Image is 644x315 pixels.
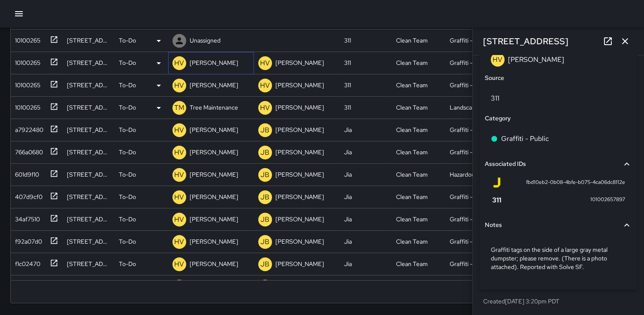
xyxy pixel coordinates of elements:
[175,58,184,68] p: HV
[396,215,428,223] div: Clean Team
[190,170,238,179] p: [PERSON_NAME]
[261,125,270,135] p: JB
[396,36,428,45] div: Clean Team
[344,103,351,112] div: 311
[174,103,184,113] p: TM
[396,125,428,134] div: Clean Team
[12,189,42,201] div: 407d9cf0
[275,237,324,246] p: [PERSON_NAME]
[275,103,324,112] p: [PERSON_NAME]
[67,193,110,201] div: 1045 Market Street
[190,148,238,156] p: [PERSON_NAME]
[67,237,110,246] div: 1091 Market Street
[260,58,270,68] p: HV
[190,260,238,268] p: [PERSON_NAME]
[344,170,352,179] div: Jia
[275,125,324,134] p: [PERSON_NAME]
[450,81,490,89] div: Graffiti - Public
[175,237,184,247] p: HV
[119,125,136,134] p: To-Do
[344,148,352,156] div: Jia
[67,260,110,268] div: 1091 Market Street
[344,237,352,246] div: Jia
[119,193,136,201] p: To-Do
[12,144,43,156] div: 766a0680
[12,33,40,45] div: 10100265
[119,237,136,246] p: To-Do
[67,170,110,179] div: 1056 Market Street
[344,215,352,223] div: Jia
[12,77,40,89] div: 10100265
[119,148,136,156] p: To-Do
[396,81,428,89] div: Clean Team
[344,58,351,67] div: 311
[396,148,428,156] div: Clean Team
[344,81,351,89] div: 311
[450,193,493,201] div: Graffiti - Private
[12,55,40,67] div: 10100265
[12,278,44,291] div: 3de00420
[450,260,490,268] div: Graffiti - Public
[344,125,352,134] div: Jia
[175,214,184,225] p: HV
[450,170,495,179] div: Hazardous Waste
[450,103,495,112] div: Landscaping (DG & Weeds)
[190,193,238,201] p: [PERSON_NAME]
[396,237,428,246] div: Clean Team
[119,260,136,268] p: To-Do
[450,125,490,134] div: Graffiti - Public
[450,215,493,223] div: Graffiti - Private
[175,192,184,202] p: HV
[175,125,184,135] p: HV
[190,237,238,246] p: [PERSON_NAME]
[396,193,428,201] div: Clean Team
[67,103,110,112] div: 1415 Mission Street
[175,259,184,269] p: HV
[275,81,324,89] p: [PERSON_NAME]
[190,103,238,112] p: Tree Maintenance
[67,36,110,45] div: 1449 Mission Street
[396,103,428,112] div: Clean Team
[190,58,238,67] p: [PERSON_NAME]
[260,103,270,113] p: HV
[275,170,324,179] p: [PERSON_NAME]
[190,215,238,223] p: [PERSON_NAME]
[12,234,42,246] div: f92a07d0
[261,214,270,225] p: JB
[275,260,324,268] p: [PERSON_NAME]
[175,147,184,158] p: HV
[12,167,39,179] div: 601d9f10
[396,170,428,179] div: Clean Team
[450,58,490,67] div: Graffiti - Public
[175,170,184,180] p: HV
[119,170,136,179] p: To-Do
[12,211,40,223] div: 34af7510
[275,148,324,156] p: [PERSON_NAME]
[275,215,324,223] p: [PERSON_NAME]
[119,215,136,223] p: To-Do
[12,122,43,134] div: a7922480
[344,193,352,201] div: Jia
[261,147,270,158] p: JB
[275,58,324,67] p: [PERSON_NAME]
[261,259,270,269] p: JB
[12,256,40,268] div: f1c02470
[450,237,490,246] div: Graffiti - Public
[119,58,136,67] p: To-Do
[67,148,110,156] div: 93 10th Street
[344,36,351,45] div: 311
[450,36,490,45] div: Graffiti - Public
[175,80,184,91] p: HV
[190,36,221,45] p: Unassigned
[119,36,136,45] p: To-Do
[275,193,324,201] p: [PERSON_NAME]
[261,170,270,180] p: JB
[396,260,428,268] div: Clean Team
[450,148,490,156] div: Graffiti - Public
[260,80,270,91] p: HV
[190,125,238,134] p: [PERSON_NAME]
[344,260,352,268] div: Jia
[67,58,110,67] div: 1415 Mission Street
[261,192,270,202] p: JB
[261,237,270,247] p: JB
